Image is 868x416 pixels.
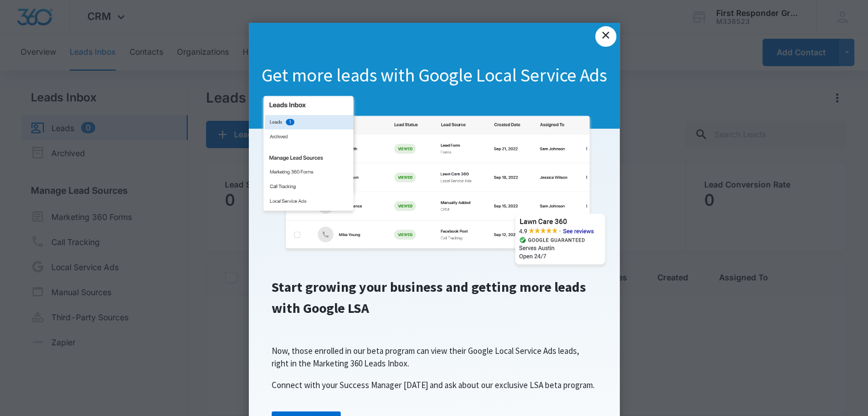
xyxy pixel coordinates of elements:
span: Connect with your Success Manager [DATE] and ask about our exclusive LSA beta program. [272,380,595,390]
a: Close modal [595,26,616,47]
h1: Get more leads with Google Local Service Ads [249,64,620,88]
p: ​ [260,323,608,336]
span: Now, those enrolled in our beta program can view their Google Local Service Ads leads, right in t... [272,345,579,369]
span: with Google LSA [272,299,369,317]
span: Start growing your business and getting more leads [272,278,586,296]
